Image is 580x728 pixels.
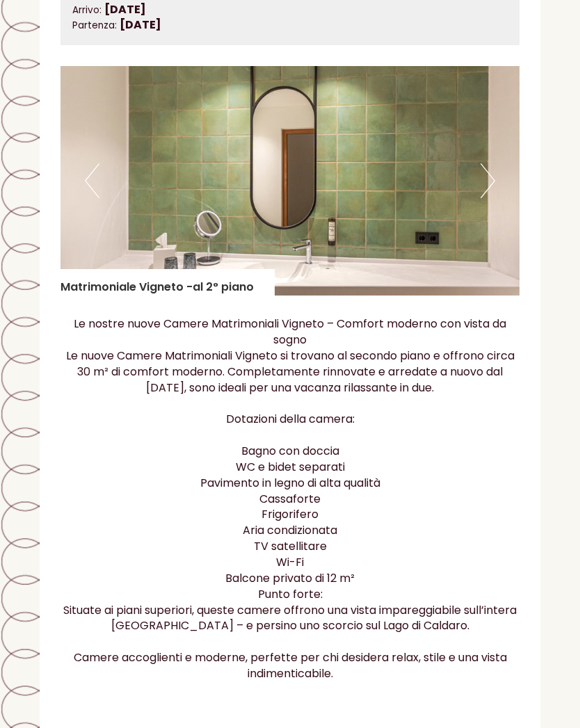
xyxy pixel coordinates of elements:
[72,19,117,32] small: Partenza:
[85,163,99,198] button: Previous
[61,66,519,296] img: image
[120,17,161,33] b: [DATE]
[481,163,495,198] button: Next
[386,362,460,391] button: Invia
[21,70,229,80] small: 19:40
[104,1,146,17] b: [DATE]
[198,10,261,33] div: giovedì
[21,43,229,54] div: Hotel Tenz
[61,316,519,681] p: Le nostre nuove Camere Matrimoniali Vigneto – Comfort moderno con vista da sogno Le nuove Camere ...
[10,40,236,83] div: Buon giorno, come possiamo aiutarla?
[72,3,102,17] small: Arrivo:
[61,269,275,296] div: Matrimoniale Vigneto -al 2° piano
